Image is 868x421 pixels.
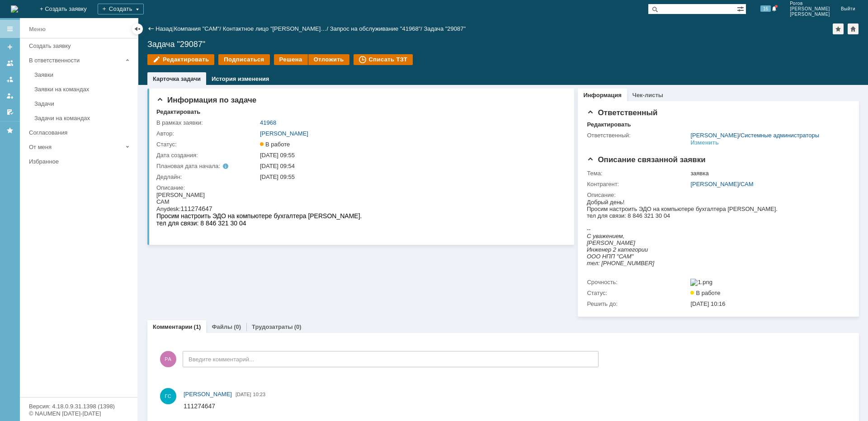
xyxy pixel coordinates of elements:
[294,323,302,330] div: (0)
[833,23,844,34] div: Добавить в избранное
[174,25,220,32] a: Компания "САМ"
[212,323,232,330] a: Файлы
[98,4,144,14] div: Создать
[147,40,859,49] div: Задача "29087"
[587,170,689,177] div: Тема:
[31,82,136,96] a: Заявки на командах
[29,403,128,409] div: Версия: 4.18.0.9.31.1398 (1398)
[741,132,819,139] a: Системные администраторы
[3,72,17,87] a: Заявки в моей ответственности
[587,132,689,139] div: Ответственный:
[29,24,46,35] div: Меню
[156,163,247,170] div: Плановая дата начала:
[690,279,712,286] img: 1.png
[212,75,269,82] a: История изменения
[29,158,122,165] div: Избранное
[25,39,136,53] a: Создать заявку
[3,89,17,103] a: Мои заявки
[156,96,256,104] span: Информация по задаче
[587,155,705,164] span: Описание связанной заявки
[690,170,845,177] div: заявка
[156,184,563,192] div: Описание:
[29,42,132,49] div: Создать заявку
[690,132,739,139] a: [PERSON_NAME]
[737,4,746,13] span: Расширенный поиск
[3,105,17,119] a: Мои согласования
[34,86,132,93] div: Заявки на командах
[31,111,136,125] a: Задачи на командах
[330,25,424,32] div: /
[690,181,845,188] div: /
[690,139,719,146] div: Изменить
[848,23,859,34] div: Сделать домашней страницей
[253,392,266,397] span: 10:23
[11,5,18,13] img: logo
[690,132,819,139] div: /
[260,141,290,148] span: В работе
[194,323,201,330] div: (1)
[583,92,621,98] a: Информация
[424,25,466,32] div: Задача "29087"
[172,25,174,32] div: |
[184,390,232,399] a: [PERSON_NAME]
[260,119,276,126] a: 41968
[156,130,258,137] div: Автор:
[34,100,132,107] div: Задачи
[690,290,720,296] span: В работе
[790,12,830,17] span: [PERSON_NAME]
[223,25,330,32] div: /
[587,108,657,117] span: Ответственный
[156,152,258,159] div: Дата создания:
[330,25,421,32] a: Запрос на обслуживание "41968"
[3,40,17,54] a: Создать заявку
[741,181,754,187] a: САМ
[24,14,56,21] span: 111274647
[260,163,561,170] div: [DATE] 09:54
[11,5,18,13] a: Перейти на домашнюю страницу
[132,23,143,34] div: Скрыть меню
[29,57,122,64] div: В ответственности
[31,68,136,82] a: Заявки
[587,300,689,308] div: Решить до:
[174,25,223,32] div: /
[29,129,132,136] div: Согласования
[29,411,128,416] div: © NAUMEN [DATE]-[DATE]
[31,97,136,111] a: Задачи
[184,391,232,398] span: [PERSON_NAME]
[587,290,689,297] div: Статус:
[156,108,200,116] div: Редактировать
[153,75,201,82] a: Карточка задачи
[156,119,258,126] div: В рамках заявки:
[587,181,689,188] div: Контрагент:
[34,71,132,78] div: Заявки
[3,56,17,70] a: Заявки на командах
[156,141,258,148] div: Статус:
[156,25,172,32] a: Назад
[632,92,663,98] a: Чек-листы
[29,144,122,150] div: От меня
[223,25,327,32] a: Контактное лицо "[PERSON_NAME]…
[260,173,561,181] div: [DATE] 09:55
[34,115,132,122] div: Задачи на командах
[587,279,689,286] div: Срочность:
[236,392,251,397] span: [DATE]
[587,192,847,199] div: Описание:
[25,126,136,140] a: Согласования
[587,121,631,128] div: Редактировать
[760,5,771,12] span: 16
[260,130,308,137] a: [PERSON_NAME]
[690,300,725,307] span: [DATE] 10:16
[690,181,739,187] a: [PERSON_NAME]
[156,173,258,181] div: Дедлайн:
[252,323,293,330] a: Трудозатраты
[153,323,193,330] a: Комментарии
[260,152,561,159] div: [DATE] 09:55
[234,323,241,330] div: (0)
[790,6,830,12] span: [PERSON_NAME]
[790,1,830,6] span: Рогов
[160,351,176,367] span: РА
